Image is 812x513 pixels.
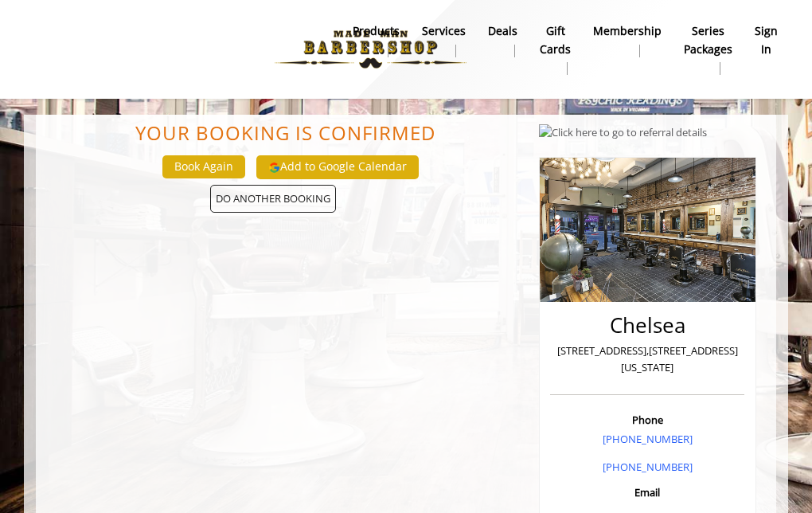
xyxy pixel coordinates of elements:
[603,432,693,446] a: [PHONE_NUMBER]
[554,343,740,376] p: [STREET_ADDRESS],[STREET_ADDRESS][US_STATE]
[256,155,419,179] button: Add to Google Calendar
[744,20,789,61] a: sign insign in
[477,20,529,61] a: DealsDeals
[554,487,740,498] h3: Email
[162,155,245,178] button: Book Again
[603,460,693,474] a: [PHONE_NUMBER]
[582,20,673,61] a: MembershipMembership
[210,185,336,213] span: DO ANOTHER BOOKING
[755,22,778,58] b: sign in
[261,6,480,93] img: Made Man Barbershop logo
[488,22,517,40] b: Deals
[529,20,582,79] a: Gift cardsgift cards
[554,414,740,425] h3: Phone
[539,124,707,141] img: Click here to go to referral details
[593,22,662,40] b: Membership
[353,22,400,40] b: products
[540,22,571,58] b: gift cards
[342,20,411,61] a: Productsproducts
[411,20,477,61] a: ServicesServices
[554,314,740,337] h2: Chelsea
[684,22,732,58] b: Series packages
[56,123,515,143] center: Your Booking is confirmed
[673,20,744,79] a: Series packagesSeries packages
[422,22,466,40] b: Services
